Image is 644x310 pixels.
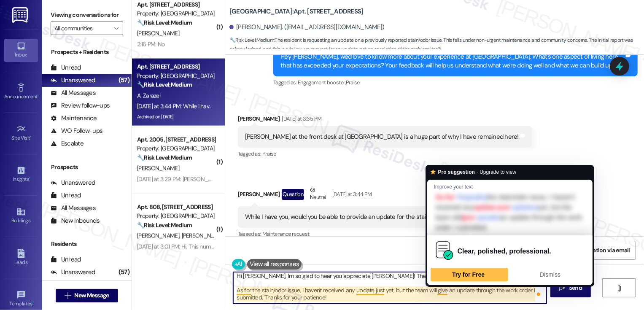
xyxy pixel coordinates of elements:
[280,114,321,123] div: [DATE] at 3:35 PM
[65,292,71,299] i: 
[262,230,310,237] span: Maintenance request
[238,114,532,126] div: [PERSON_NAME]
[137,72,215,81] div: Property: [GEOGRAPHIC_DATA]
[51,114,97,123] div: Maintenance
[229,23,385,32] div: [PERSON_NAME]. ([EMAIL_ADDRESS][DOMAIN_NAME])
[56,289,118,302] button: New Message
[137,144,215,153] div: Property: [GEOGRAPHIC_DATA]
[137,9,215,18] div: Property: [GEOGRAPHIC_DATA]
[74,291,109,300] span: New Message
[116,266,132,279] div: (57)
[51,216,100,225] div: New Inbounds
[114,25,119,32] i: 
[42,240,132,248] div: Residents
[136,112,216,122] div: Archived on [DATE]
[116,74,132,87] div: (57)
[229,36,644,54] span: : The resident is requesting an update on a previously reported stain/odor issue. This falls unde...
[137,102,417,110] div: [DATE] at 3:44 PM: While I have you, would you be able to provide an update for the stain/odor pr...
[4,122,38,145] a: Site Visit •
[569,283,582,292] span: Send
[32,299,34,305] span: •
[42,48,132,57] div: Prospects + Residents
[262,150,276,157] span: Praise
[137,0,215,9] div: Apt. [STREET_ADDRESS]
[298,79,346,86] span: Engagement booster ,
[51,8,123,22] label: Viewing conversations for
[42,163,132,172] div: Prospects
[51,101,110,110] div: Review follow-ups
[238,186,512,206] div: [PERSON_NAME]
[54,22,110,35] input: All communities
[229,37,274,43] strong: 🔧 Risk Level: Medium
[181,232,224,240] span: [PERSON_NAME]
[229,7,364,16] b: [GEOGRAPHIC_DATA]: Apt. [STREET_ADDRESS]
[137,62,215,71] div: Apt. [STREET_ADDRESS]
[51,255,81,264] div: Unread
[12,7,30,23] img: ResiDesk Logo
[137,164,179,172] span: [PERSON_NAME]
[137,30,179,37] span: [PERSON_NAME]
[137,243,582,251] div: [DATE] at 3:01 PM: Hi. This number "[PHONE_NUMBER]" is not associated with [PERSON_NAME] or [PERS...
[273,76,638,89] div: Tagged as:
[51,127,102,135] div: WO Follow-ups
[51,268,95,277] div: Unanswered
[29,175,30,181] span: •
[30,134,32,140] span: •
[137,19,192,27] strong: 🔧 Risk Level: Medium
[51,191,81,200] div: Unread
[616,285,622,291] i: 
[4,246,38,269] a: Leads
[550,278,591,297] button: Send
[137,40,164,48] div: 2:16 PM: No
[137,212,215,221] div: Property: [GEOGRAPHIC_DATA]
[51,139,84,148] div: Escalate
[137,81,192,89] strong: 🔧 Risk Level: Medium
[51,76,95,85] div: Unanswered
[4,205,38,227] a: Buildings
[137,154,192,162] strong: 🔧 Risk Level: Medium
[245,213,499,221] div: While I have you, would you be able to provide an update for the stain/odor problem I reported?
[308,186,328,203] div: Neutral
[137,135,215,144] div: Apt. 2005, [STREET_ADDRESS]
[38,92,39,98] span: •
[137,92,160,100] span: A. Zarazel
[330,190,372,199] div: [DATE] at 3:44 PM
[4,163,38,186] a: Insights •
[346,79,360,86] span: Praise
[137,232,182,240] span: [PERSON_NAME]
[245,132,519,141] div: [PERSON_NAME] at the front desk at [GEOGRAPHIC_DATA] is a huge part of why I have remained here!
[238,228,512,240] div: Tagged as:
[51,178,95,187] div: Unanswered
[137,203,215,212] div: Apt. 808, [STREET_ADDRESS]
[559,285,566,291] i: 
[51,63,81,72] div: Unread
[4,39,38,62] a: Inbox
[282,189,304,199] div: Question
[51,89,96,97] div: All Messages
[280,52,624,70] div: Hey [PERSON_NAME], we'd love to know more about your experience at [GEOGRAPHIC_DATA]. What's one ...
[137,221,192,229] strong: 🔧 Risk Level: Medium
[238,148,532,160] div: Tagged as:
[233,272,547,304] textarea: To enrich screen reader interactions, please activate Accessibility in Grammarly extension settings
[51,204,96,213] div: All Messages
